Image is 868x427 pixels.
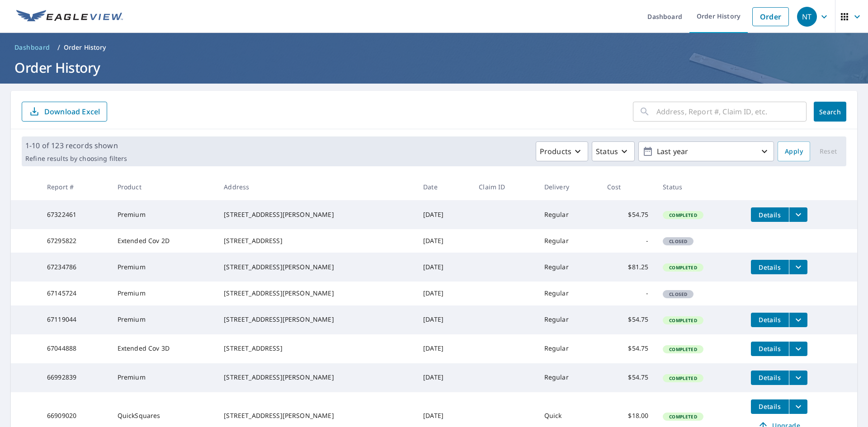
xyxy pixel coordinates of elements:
[537,282,600,305] td: Regular
[537,200,600,229] td: Regular
[656,99,807,124] input: Address, Report #, Claim ID, etc.
[416,334,472,363] td: [DATE]
[537,229,600,253] td: Regular
[416,200,472,229] td: [DATE]
[778,141,810,161] button: Apply
[600,305,656,334] td: $54.75
[821,108,839,116] span: Search
[537,334,600,363] td: Regular
[653,144,759,160] p: Last year
[756,263,783,272] span: Details
[14,43,50,52] span: Dashboard
[110,174,217,200] th: Product
[751,399,789,414] button: detailsBtn-66909020
[664,317,702,324] span: Completed
[751,342,789,356] button: detailsBtn-67044888
[40,305,110,334] td: 67119044
[40,174,110,200] th: Report #
[600,200,656,229] td: $54.75
[416,174,472,200] th: Date
[11,58,857,77] h1: Order History
[217,174,416,200] th: Address
[224,344,409,353] div: [STREET_ADDRESS]
[664,212,702,218] span: Completed
[110,200,217,229] td: Premium
[25,140,127,151] p: 1-10 of 123 records shown
[656,174,743,200] th: Status
[756,373,783,382] span: Details
[40,363,110,392] td: 66992839
[536,141,588,161] button: Products
[537,174,600,200] th: Delivery
[110,305,217,334] td: Premium
[64,43,106,52] p: Order History
[224,263,409,272] div: [STREET_ADDRESS][PERSON_NAME]
[537,305,600,334] td: Regular
[814,102,846,122] button: Search
[751,207,789,222] button: detailsBtn-67322461
[416,363,472,392] td: [DATE]
[664,375,702,381] span: Completed
[540,146,571,157] p: Products
[110,334,217,363] td: Extended Cov 3D
[472,174,537,200] th: Claim ID
[224,236,409,245] div: [STREET_ADDRESS]
[44,107,100,117] p: Download Excel
[416,305,472,334] td: [DATE]
[664,413,702,420] span: Completed
[756,402,783,411] span: Details
[224,315,409,324] div: [STREET_ADDRESS][PERSON_NAME]
[110,253,217,282] td: Premium
[416,282,472,305] td: [DATE]
[600,363,656,392] td: $54.75
[664,291,693,297] span: Closed
[756,344,783,353] span: Details
[789,313,807,327] button: filesDropdownBtn-67119044
[416,229,472,253] td: [DATE]
[638,141,774,161] button: Last year
[600,334,656,363] td: $54.75
[537,253,600,282] td: Regular
[751,371,789,385] button: detailsBtn-66992839
[537,363,600,392] td: Regular
[40,200,110,229] td: 67322461
[16,10,123,23] img: EV Logo
[789,371,807,385] button: filesDropdownBtn-66992839
[789,260,807,274] button: filesDropdownBtn-67234786
[664,346,702,352] span: Completed
[11,40,857,55] nav: breadcrumb
[11,40,54,55] a: Dashboard
[600,174,656,200] th: Cost
[57,42,60,53] li: /
[797,7,817,27] div: NT
[596,146,618,157] p: Status
[224,210,409,219] div: [STREET_ADDRESS][PERSON_NAME]
[789,399,807,414] button: filesDropdownBtn-66909020
[25,155,127,163] p: Refine results by choosing filters
[416,253,472,282] td: [DATE]
[22,102,107,122] button: Download Excel
[40,253,110,282] td: 67234786
[789,207,807,222] button: filesDropdownBtn-67322461
[751,313,789,327] button: detailsBtn-67119044
[40,334,110,363] td: 67044888
[751,260,789,274] button: detailsBtn-67234786
[664,264,702,271] span: Completed
[600,282,656,305] td: -
[110,282,217,305] td: Premium
[110,363,217,392] td: Premium
[789,342,807,356] button: filesDropdownBtn-67044888
[752,7,789,26] a: Order
[756,315,783,324] span: Details
[110,229,217,253] td: Extended Cov 2D
[224,411,409,420] div: [STREET_ADDRESS][PERSON_NAME]
[756,211,783,219] span: Details
[600,253,656,282] td: $81.25
[40,229,110,253] td: 67295822
[600,229,656,253] td: -
[664,238,693,244] span: Closed
[592,141,635,161] button: Status
[224,373,409,382] div: [STREET_ADDRESS][PERSON_NAME]
[40,282,110,305] td: 67145724
[224,289,409,298] div: [STREET_ADDRESS][PERSON_NAME]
